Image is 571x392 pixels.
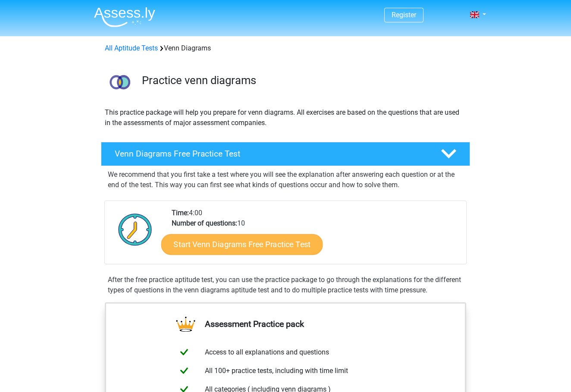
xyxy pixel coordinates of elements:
[105,107,466,128] p: This practice package will help you prepare for venn diagrams. All exercises are based on the que...
[142,74,463,87] h3: Practice venn diagrams
[161,234,323,255] a: Start Venn Diagrams Free Practice Test
[172,209,189,217] b: Time:
[101,64,138,100] img: venn diagrams
[104,275,467,295] div: After the free practice aptitude test, you can use the practice package to go through the explana...
[94,7,155,27] img: Assessly
[165,208,466,264] div: 4:00 10
[105,44,158,52] a: All Aptitude Tests
[101,43,470,53] div: Venn Diagrams
[392,11,416,19] a: Register
[108,169,463,190] p: We recommend that you first take a test where you will see the explanation after answering each q...
[97,142,474,166] a: Venn Diagrams Free Practice Test
[113,208,157,251] img: Clock
[115,149,427,159] h4: Venn Diagrams Free Practice Test
[172,219,237,227] b: Number of questions:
